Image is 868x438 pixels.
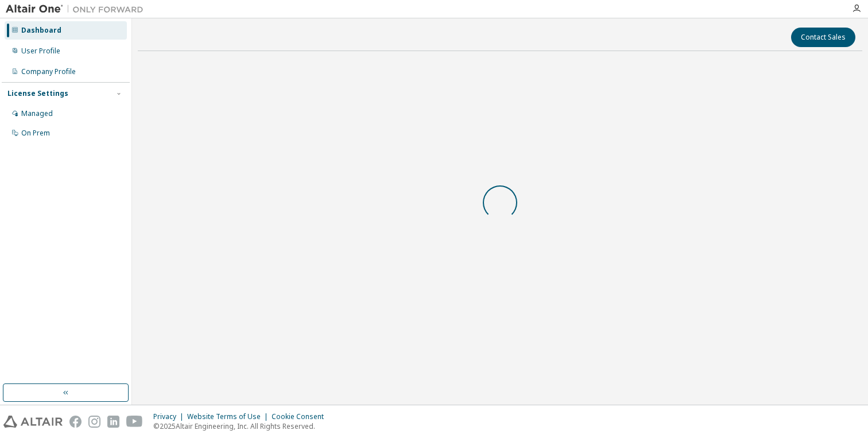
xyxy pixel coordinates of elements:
p: © 2025 Altair Engineering, Inc. All Rights Reserved. [153,421,331,431]
img: altair_logo.svg [3,416,63,428]
div: Privacy [153,412,187,421]
div: User Profile [21,46,60,56]
img: youtube.svg [126,416,143,428]
img: linkedin.svg [107,416,119,428]
div: On Prem [21,129,50,138]
div: License Settings [7,89,68,98]
button: Contact Sales [791,28,855,47]
div: Cookie Consent [272,412,331,421]
img: facebook.svg [69,416,82,428]
div: Managed [21,109,53,118]
div: Dashboard [21,26,61,35]
div: Website Terms of Use [187,412,272,421]
img: instagram.svg [88,416,100,428]
img: Altair One [6,3,149,15]
div: Company Profile [21,67,76,76]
